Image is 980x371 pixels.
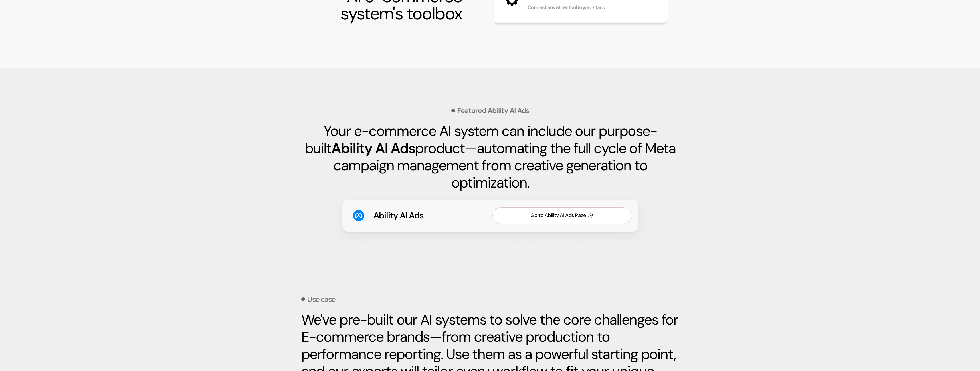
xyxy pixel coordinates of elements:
[457,107,529,114] p: Featured Ability AI Ads
[331,139,415,158] span: Ability AI Ads
[530,212,586,219] div: Go to Ability AI Ads Page
[307,296,336,303] p: Use case
[373,210,439,222] h3: Ability AI Ads
[301,122,679,191] h2: Your e-commerce AI system can include our purpose-built product—automating the full cycle of Meta...
[492,207,631,224] a: Go to Ability AI Ads Page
